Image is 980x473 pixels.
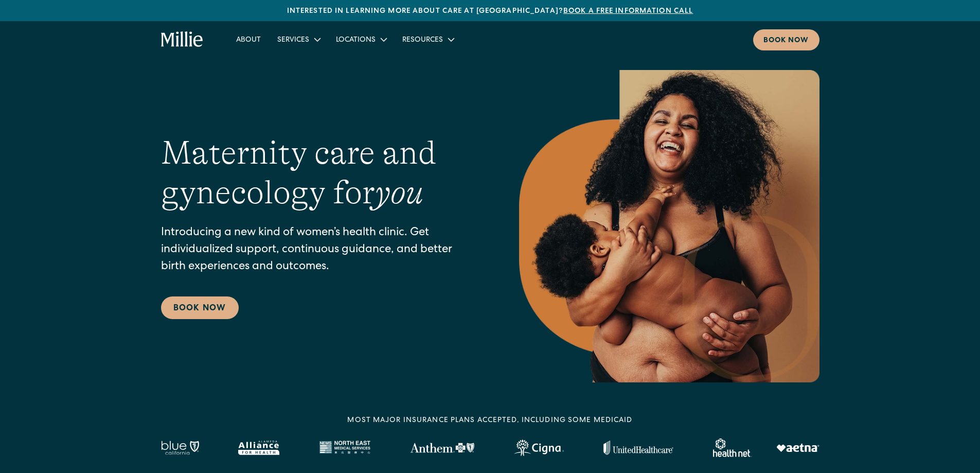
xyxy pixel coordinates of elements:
[375,174,423,211] em: you
[269,31,328,48] div: Services
[319,441,370,455] img: North East Medical Services logo
[238,441,279,455] img: Alameda Alliance logo
[277,35,309,46] div: Services
[347,415,632,426] div: MOST MAJOR INSURANCE PLANS ACCEPTED, INCLUDING some MEDICAID
[336,35,376,46] div: Locations
[519,70,819,382] img: Smiling mother with her baby in arms, celebrating body positivity and the nurturing bond of postp...
[161,31,204,48] a: home
[563,8,693,15] a: Book a free information call
[713,439,752,457] img: Healthnet logo
[776,444,819,452] img: Aetna logo
[161,225,478,276] p: Introducing a new kind of women’s health clinic. Get individualized support, continuous guidance,...
[161,296,239,319] a: Book Now
[753,29,819,50] a: Book now
[514,440,564,456] img: Cigna logo
[161,441,199,455] img: Blue California logo
[410,443,474,453] img: Anthem Logo
[228,31,269,48] a: About
[402,35,443,46] div: Resources
[328,31,394,48] div: Locations
[394,31,461,48] div: Resources
[763,36,809,46] div: Book now
[161,133,478,213] h1: Maternity care and gynecology for
[603,441,673,455] img: United Healthcare logo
